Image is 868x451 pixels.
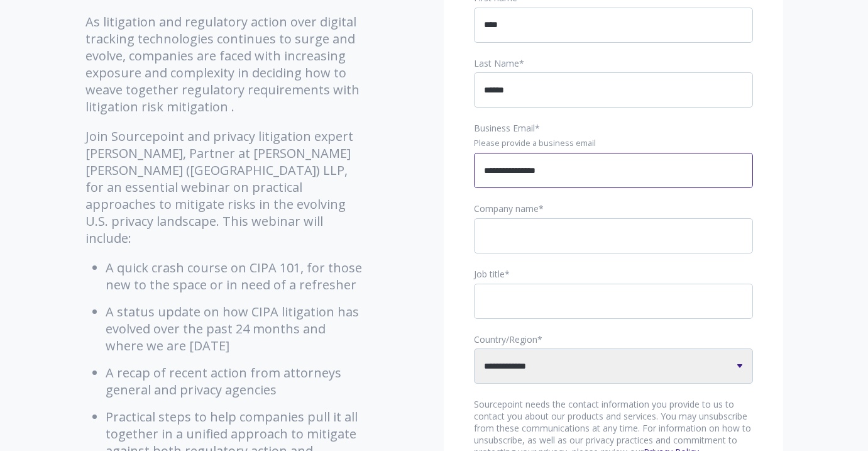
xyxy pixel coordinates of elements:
p: Join Sourcepoint and privacy litigation expert [PERSON_NAME], Partner at [PERSON_NAME] [PERSON_NA... [85,128,365,247]
span: Business Email [474,122,535,134]
li: A recap of recent action from attorneys general and privacy agencies [106,364,365,398]
span: Company name [474,203,539,214]
li: A quick crash course on CIPA 101, for those new to the space or in need of a refresher [106,259,365,293]
span: Job title [474,268,505,280]
span: Last Name [474,57,519,69]
p: As litigation and regulatory action over digital tracking technologies continues to surge and evo... [85,13,365,115]
span: Country/Region [474,333,537,345]
li: A status update on how CIPA litigation has evolved over the past 24 months and where we are [DATE] [106,303,365,354]
legend: Please provide a business email [474,138,753,149]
